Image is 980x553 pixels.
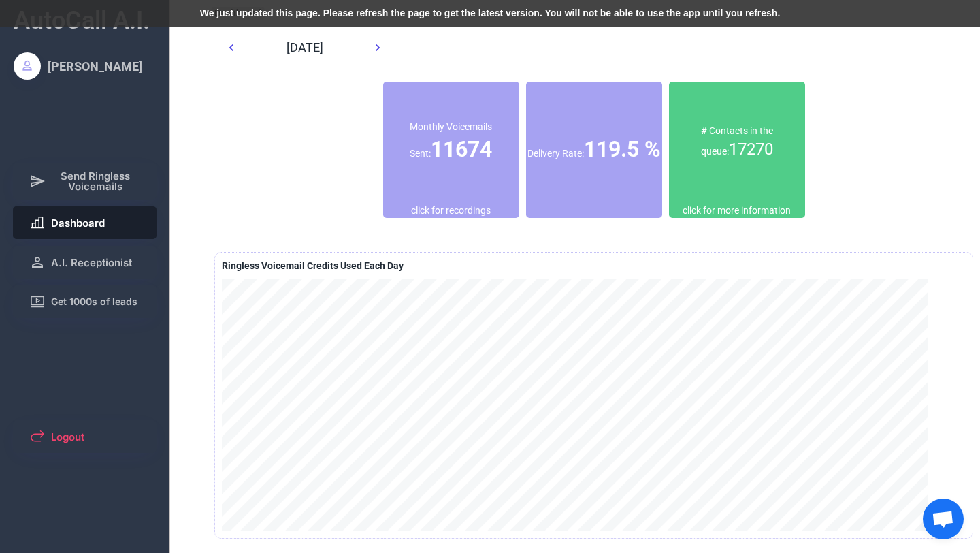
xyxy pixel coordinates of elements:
[13,285,157,318] button: Get 1000s of leads
[526,82,662,218] div: % of contacts who received a ringless voicemail
[526,134,662,165] div: Delivery Rate:
[729,140,773,159] font: 17270
[51,432,84,442] span: Logout
[383,121,519,164] div: Monthly Voicemails Sent:
[669,82,805,204] div: Contacts which are awaiting to be dialed (and no voicemail has been left)
[431,136,492,162] font: 11674
[669,125,805,161] div: # Contacts in the queue:
[48,58,142,75] div: [PERSON_NAME]
[51,257,132,268] span: A.I. Receptionist
[13,420,157,453] button: Logout
[51,218,105,228] span: Dashboard
[51,297,137,306] span: Get 1000s of leads
[923,499,964,539] a: Open chat
[411,204,491,218] div: click for recordings
[13,206,157,239] button: Dashboard
[383,82,519,204] div: Number of successfully delivered voicemails
[51,171,141,191] span: Send Ringless Voicemails
[584,136,661,162] font: 119.5 %
[13,163,157,200] button: Send Ringless Voicemails
[13,246,157,279] button: A.I. Receptionist
[255,39,354,56] div: [DATE]
[222,259,404,273] div: A delivered ringless voicemail is 1 credit is if using a pre-recorded message OR 2 credits if usi...
[683,204,791,218] div: click for more information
